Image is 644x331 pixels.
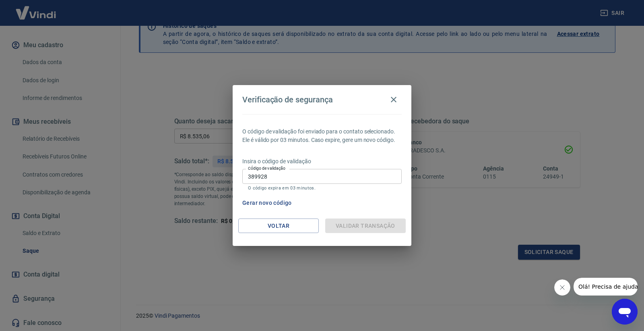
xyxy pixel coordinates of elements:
[242,157,402,166] p: Insira o código de validação
[5,6,68,12] span: Olá! Precisa de ajuda?
[248,185,396,191] p: O código expira em 03 minutos.
[238,219,319,233] button: Voltar
[242,127,402,144] p: O código de validação foi enviado para o contato selecionado. Ele é válido por 03 minutos. Caso e...
[239,196,295,210] button: Gerar novo código
[574,278,638,296] iframe: Mensagem da empresa
[554,279,570,296] iframe: Fechar mensagem
[612,299,638,325] iframe: Botão para abrir a janela de mensagens
[248,165,285,171] label: Código de validação
[242,95,333,104] h4: Verificação de segurança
